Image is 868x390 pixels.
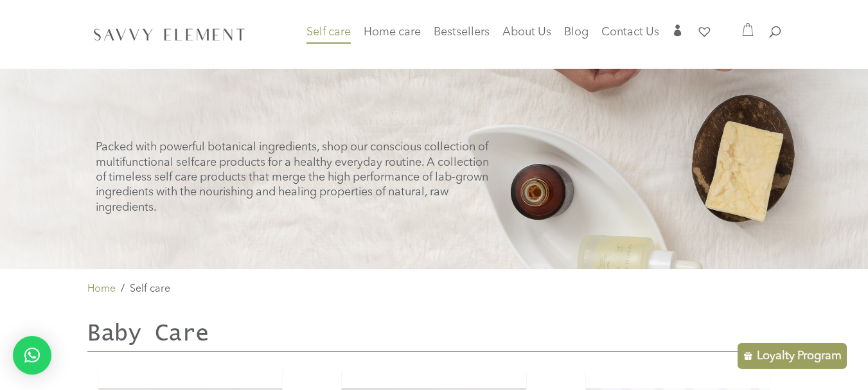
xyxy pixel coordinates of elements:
span: Self care [306,26,351,38]
span: About Us [502,26,551,38]
a: About Us [502,28,551,46]
a: Home care [364,28,421,53]
span:  [672,24,684,36]
img: SavvyElement [90,24,249,44]
h2: Baby Care [87,320,781,351]
a: Contact Us [601,28,659,46]
p: Loyalty Program [757,348,842,364]
a: Self care [306,28,351,53]
a: Home [87,281,116,297]
span: / [121,281,125,297]
span: Contact Us [601,26,659,38]
span: Bestsellers [434,26,490,38]
a: Blog [564,28,589,46]
a:  [672,24,684,46]
span: Self care [130,284,170,294]
p: Packed with powerful botanical ingredients, shop our conscious collection of multifunctional self... [96,140,492,215]
span: Home care [364,26,421,38]
a: Bestsellers [434,28,490,46]
span: Blog [564,26,589,38]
